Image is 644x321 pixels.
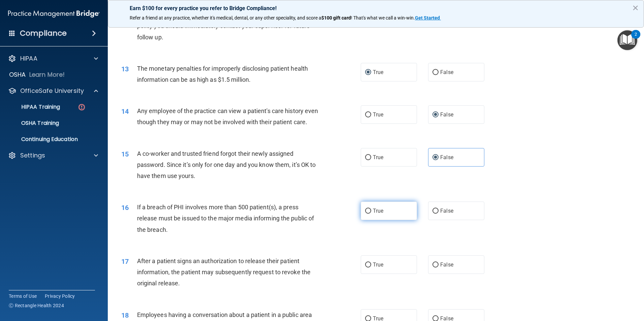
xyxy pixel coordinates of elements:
[20,29,67,38] h4: Compliance
[440,69,453,75] span: False
[365,262,371,267] input: True
[432,155,439,160] input: False
[45,293,75,299] a: Privacy Policy
[137,204,314,233] span: If a breach of PHI involves more than 500 patient(s), a press release must be issued to the major...
[137,11,310,40] span: If you suspect that someone is violating the practice's privacy policy you should immediately con...
[373,111,383,118] span: True
[373,261,383,268] span: True
[20,55,37,63] p: HIPAA
[432,70,439,75] input: False
[432,209,439,214] input: False
[365,70,371,75] input: True
[365,112,371,117] input: True
[137,65,308,83] span: The monetary penalties for improperly disclosing patient health information can be as high as $1....
[121,204,129,212] span: 16
[373,154,383,160] span: True
[440,154,453,160] span: False
[8,151,98,159] a: Settings
[373,208,383,214] span: True
[8,7,100,21] img: PMB logo
[4,120,59,127] p: OSHA Training
[432,262,439,267] input: False
[130,15,321,21] span: Refer a friend at any practice, whether it's medical, dental, or any other speciality, and score a
[415,15,440,21] strong: Get Started
[373,69,383,75] span: True
[137,257,311,287] span: After a patient signs an authorization to release their patient information, the patient may subs...
[4,104,60,110] p: HIPAA Training
[9,71,26,79] p: OSHA
[617,30,637,50] button: Open Resource Center, 2 new notifications
[121,257,129,265] span: 17
[121,150,129,158] span: 15
[137,150,316,179] span: A co-worker and trusted friend forgot their newly assigned password. Since it’s only for one day ...
[9,302,64,309] span: Ⓒ Rectangle Health 2024
[20,87,84,95] p: OfficeSafe University
[9,293,37,299] a: Terms of Use
[432,112,439,117] input: False
[440,261,453,268] span: False
[635,34,637,43] div: 2
[321,15,351,21] strong: $100 gift card
[20,151,45,159] p: Settings
[137,107,318,126] span: Any employee of the practice can view a patient's care history even though they may or may not be...
[632,2,639,13] button: Close
[8,55,98,63] a: HIPAA
[4,136,96,143] p: Continuing Education
[130,5,622,11] p: Earn $100 for every practice you refer to Bridge Compliance!
[351,15,415,21] span: ! That's what we call a win-win.
[440,208,453,214] span: False
[121,311,129,319] span: 18
[365,155,371,160] input: True
[8,87,98,95] a: OfficeSafe University
[29,71,65,79] p: Learn More!
[121,107,129,115] span: 14
[365,209,371,214] input: True
[121,65,129,73] span: 13
[440,111,453,118] span: False
[415,15,441,21] a: Get Started
[77,103,86,111] img: danger-circle.6113f641.png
